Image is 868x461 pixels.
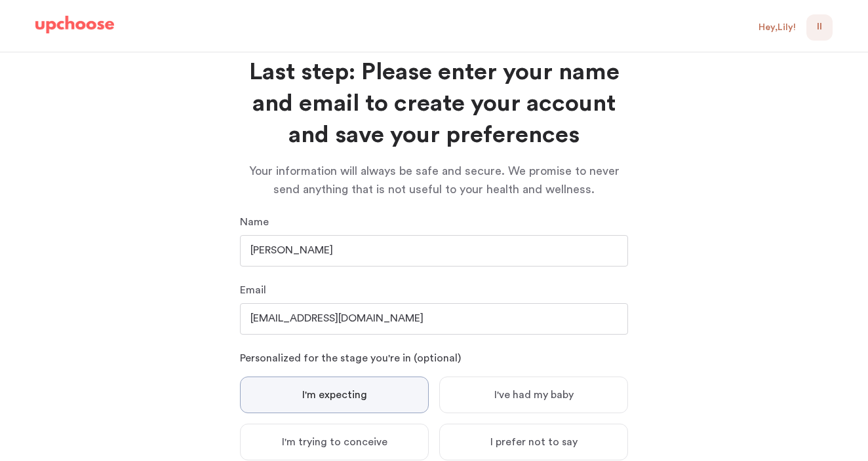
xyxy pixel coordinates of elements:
[35,16,114,40] a: UpChoose
[240,350,628,366] p: Personalized for the stage you're in (optional)
[490,435,578,449] span: I prefer not to say
[35,16,114,34] img: UpChoose
[494,388,574,401] span: I've had my baby
[240,162,628,198] p: Your information will always be safe and secure. We promise to never send anything that is not us...
[240,235,628,267] input: Your name here....
[282,435,387,449] span: I'm trying to conceive
[240,214,628,230] p: Name
[302,388,367,401] span: I'm expecting
[240,282,628,298] p: Email
[240,303,628,335] input: Your email here....
[240,57,628,151] h2: Last step: Please enter your name and email to create your account and save your preferences
[759,22,796,33] div: Hey, Lily !
[817,20,822,35] span: LL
